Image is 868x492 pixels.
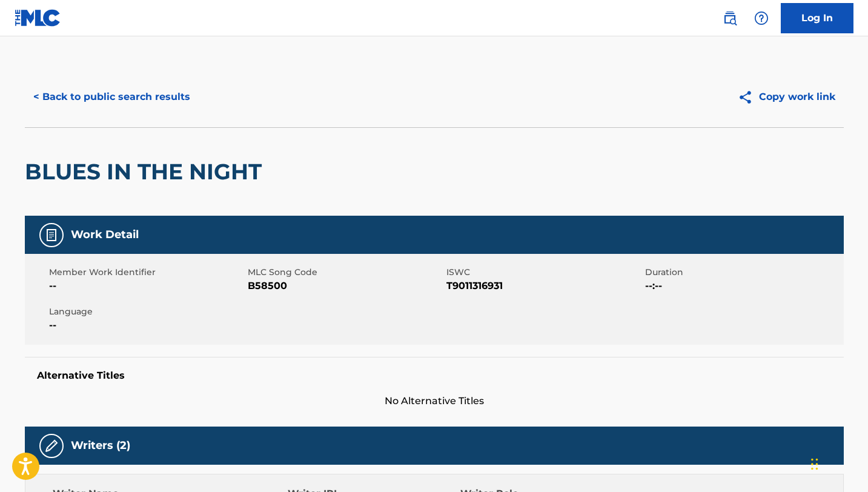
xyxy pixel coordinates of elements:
[446,279,642,293] span: T9011316931
[645,279,841,293] span: --:--
[754,11,769,25] img: help
[723,11,737,25] img: search
[248,266,443,279] span: MLC Song Code
[25,158,268,185] h2: BLUES IN THE NIGHT
[44,228,59,242] img: Work Detail
[738,90,759,105] img: Copy work link
[71,439,130,453] h5: Writers (2)
[645,266,841,279] span: Duration
[248,279,443,293] span: B58500
[71,228,139,242] h5: Work Detail
[44,439,59,453] img: Writers
[446,266,642,279] span: ISWC
[37,370,832,382] h5: Alternative Titles
[49,318,245,333] span: --
[49,279,245,293] span: --
[811,446,818,482] div: Drag
[49,305,245,318] span: Language
[807,434,868,492] iframe: Chat Widget
[25,82,199,112] button: < Back to public search results
[25,394,844,408] span: No Alternative Titles
[729,82,844,112] button: Copy work link
[781,3,853,33] a: Log In
[49,266,245,279] span: Member Work Identifier
[718,6,742,30] a: Public Search
[749,6,774,30] div: Help
[15,9,61,27] img: MLC Logo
